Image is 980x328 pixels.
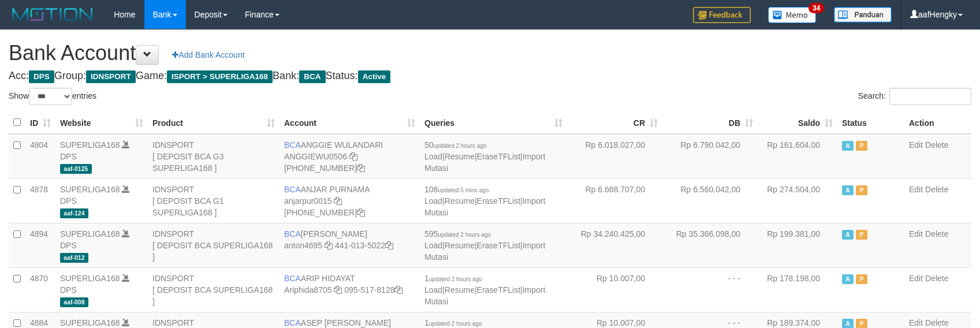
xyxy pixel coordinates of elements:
label: Search: [858,88,971,105]
a: Edit [909,318,923,327]
td: 4894 [25,223,55,267]
th: CR: activate to sort column ascending [567,111,662,134]
a: Ariphida8705 [284,285,332,295]
td: 4804 [25,134,55,179]
a: Load [424,241,442,250]
span: 595 [424,229,491,238]
a: Edit [909,185,923,194]
td: Rp 6.668.707,00 [567,178,662,223]
td: 4878 [25,178,55,223]
h4: Acc: Group: Game: Bank: Status: [9,70,971,82]
span: Active [842,185,854,195]
span: Active [842,141,854,151]
span: updated 2 hours ago [429,320,482,327]
span: | | | [424,274,545,306]
a: anjarpur0015 [284,196,332,206]
a: anton4695 [284,241,322,250]
span: ISPORT > SUPERLIGA168 [167,70,273,83]
a: Copy 4062281620 to clipboard [357,208,365,217]
span: updated 2 hours ago [438,232,491,238]
a: Load [424,285,442,295]
span: DPS [29,70,54,83]
span: 1 [424,318,482,327]
a: SUPERLIGA168 [60,229,120,238]
a: Edit [909,140,923,150]
a: Delete [925,318,948,327]
a: Resume [445,285,475,295]
th: Website: activate to sort column ascending [55,111,148,134]
span: aaf-012 [60,253,88,263]
td: DPS [55,134,148,179]
td: Rp 6.560.042,00 [662,178,758,223]
td: Rp 199.381,00 [758,223,837,267]
span: Paused [856,230,867,240]
a: EraseTFList [477,241,520,250]
a: EraseTFList [477,285,520,295]
td: IDNSPORT [ DEPOSIT BCA SUPERLIGA168 ] [148,267,280,312]
th: Product: activate to sort column ascending [148,111,280,134]
a: Import Mutasi [424,241,545,262]
a: Copy ANGGIEWU0506 to clipboard [349,152,357,161]
a: Load [424,196,442,206]
span: BCA [284,274,301,283]
span: aaf-008 [60,297,88,307]
span: Active [358,70,391,83]
a: Resume [445,241,475,250]
a: ANGGIEWU0506 [284,152,347,161]
img: MOTION_logo.png [9,6,96,23]
img: panduan.png [834,7,892,23]
span: Active [842,274,854,284]
a: Copy 4062213373 to clipboard [357,163,365,173]
span: 108 [424,185,489,194]
td: IDNSPORT [ DEPOSIT BCA G1 SUPERLIGA168 ] [148,178,280,223]
th: Queries: activate to sort column ascending [420,111,567,134]
a: Import Mutasi [424,285,545,306]
td: Rp 34.240.425,00 [567,223,662,267]
th: DB: activate to sort column ascending [662,111,758,134]
a: Delete [925,140,948,150]
span: aaf-0125 [60,164,92,174]
th: Status [837,111,904,134]
span: 34 [808,3,824,13]
span: 1 [424,274,482,283]
th: Account: activate to sort column ascending [280,111,420,134]
a: Resume [445,196,475,206]
span: | | | [424,140,545,173]
span: Paused [856,274,867,284]
td: ANJAR PURNAMA [PHONE_NUMBER] [280,178,420,223]
span: aaf-124 [60,208,88,218]
span: BCA [284,318,301,327]
a: Resume [445,152,475,161]
span: BCA [284,140,301,150]
a: Import Mutasi [424,196,545,217]
a: Load [424,152,442,161]
span: | | | [424,185,545,217]
td: DPS [55,178,148,223]
th: ID: activate to sort column ascending [25,111,55,134]
a: Copy anjarpur0015 to clipboard [334,196,342,206]
td: DPS [55,267,148,312]
a: EraseTFList [477,196,520,206]
td: Rp 178.198,00 [758,267,837,312]
th: Action [904,111,971,134]
td: [PERSON_NAME] 441-013-5022 [280,223,420,267]
a: SUPERLIGA168 [60,274,120,283]
a: Delete [925,274,948,283]
td: ARIP HIDAYAT 095-517-8128 [280,267,420,312]
a: Edit [909,229,923,238]
input: Search: [889,88,971,105]
td: DPS [55,223,148,267]
td: Rp 35.366.098,00 [662,223,758,267]
a: SUPERLIGA168 [60,140,120,150]
h1: Bank Account [9,42,971,65]
a: Copy 0955178128 to clipboard [394,285,403,295]
a: Add Bank Account [165,45,252,65]
td: IDNSPORT [ DEPOSIT BCA SUPERLIGA168 ] [148,223,280,267]
a: Copy anton4695 to clipboard [325,241,333,250]
a: Import Mutasi [424,152,545,173]
td: - - - [662,267,758,312]
img: Button%20Memo.svg [768,7,817,23]
a: SUPERLIGA168 [60,185,120,194]
a: Delete [925,229,948,238]
td: Rp 161.604,00 [758,134,837,179]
